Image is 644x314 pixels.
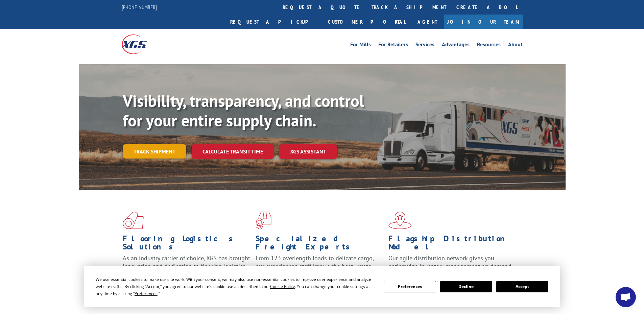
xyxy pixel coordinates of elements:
button: Decline [440,281,492,292]
img: xgs-icon-focused-on-flooring-red [256,212,271,229]
a: Request a pickup [225,15,323,29]
img: xgs-icon-total-supply-chain-intelligence-red [123,212,144,229]
h1: Specialized Freight Experts [256,235,383,254]
button: Preferences [384,281,436,292]
a: Customer Portal [323,15,411,29]
a: Services [415,42,434,49]
p: From 123 overlength loads to delicate cargo, our experienced staff knows the best way to move you... [256,254,383,284]
a: Calculate transit time [192,144,274,159]
span: Cookie Policy [270,284,295,289]
div: We use essential cookies to make our site work. With your consent, we may also use non-essential ... [96,276,376,297]
a: XGS ASSISTANT [279,144,337,159]
span: Preferences [135,291,158,296]
a: For Mills [350,42,371,49]
span: Our agile distribution network gives you nationwide inventory management on demand. [388,254,513,270]
a: For Retailers [378,42,408,49]
a: Track shipment [123,144,186,159]
h1: Flooring Logistics Solutions [123,235,251,254]
a: [PHONE_NUMBER] [122,4,157,10]
img: xgs-icon-flagship-distribution-model-red [388,212,412,229]
a: Join Our Team [444,15,523,29]
button: Accept [496,281,548,292]
span: As an industry carrier of choice, XGS has brought innovation and dedication to flooring logistics... [123,254,250,278]
a: About [508,42,523,49]
h1: Flagship Distribution Model [388,235,516,254]
a: Open chat [616,287,636,307]
a: Agent [411,15,444,29]
a: Resources [477,42,501,49]
a: Advantages [442,42,470,49]
div: Cookie Consent Prompt [84,266,560,307]
b: Visibility, transparency, and control for your entire supply chain. [123,90,364,131]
